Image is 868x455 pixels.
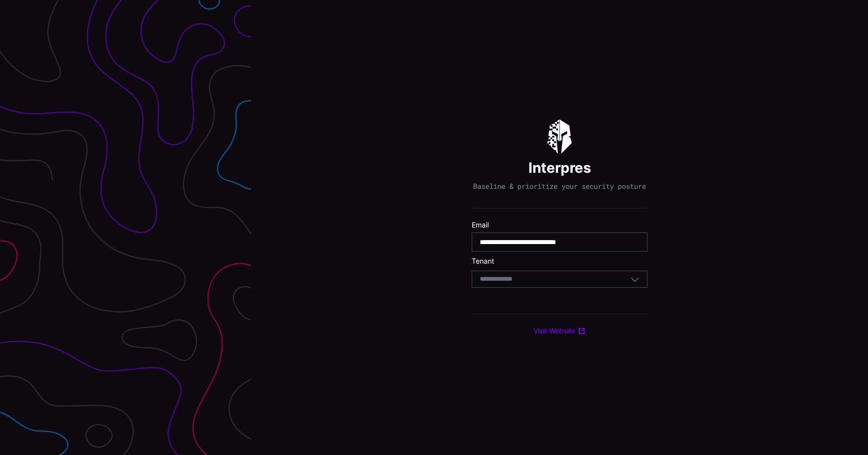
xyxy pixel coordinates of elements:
[630,275,639,284] button: Toggle options menu
[528,159,591,177] h1: Interpres
[472,220,647,230] label: Email
[473,182,646,191] p: Baseline & prioritize your security posture
[533,326,586,335] a: Visit Website
[472,257,647,266] label: Tenant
